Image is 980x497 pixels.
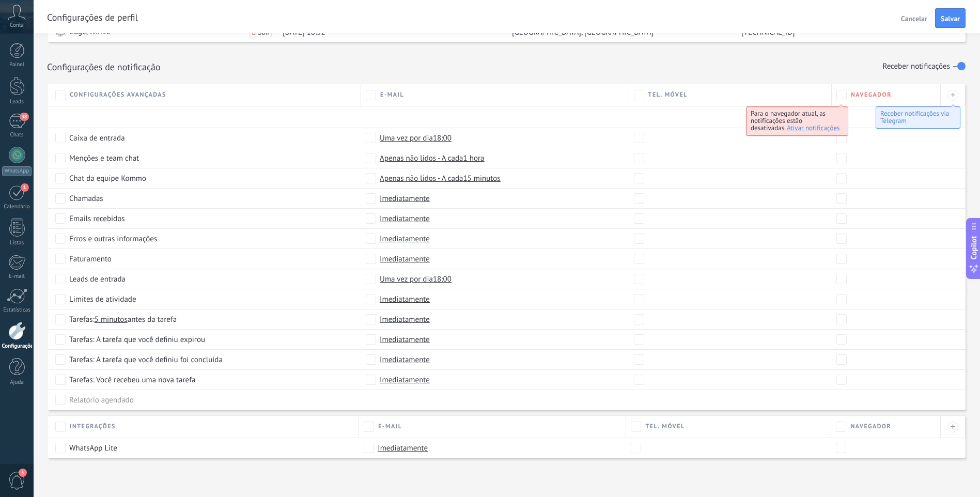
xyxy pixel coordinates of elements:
span: Imediatamente [380,213,430,224]
div: E-mail [2,273,32,280]
span: 5 minutos [95,314,128,324]
div: Painel [2,61,32,68]
span: Imediatamente [380,254,430,264]
span: WhatsApp Lite [69,443,117,453]
span: Tarefas: antes da tarefa [69,314,177,324]
span: Navegador [851,91,892,99]
span: Limites de atividade [69,294,136,304]
span: Imediatamente [380,234,430,244]
span: Tel. Móvel [648,91,688,99]
div: + [947,422,958,432]
span: Imediatamente [380,334,430,345]
span: 15 minutos [463,173,501,183]
span: Configurações avançadas [70,91,166,99]
h1: Receber notificações [882,63,950,71]
span: Ativar notificações [787,123,840,132]
div: WhatsApp [2,166,32,176]
span: Cancelar [901,15,927,22]
span: Integrações [70,423,116,430]
span: Erros e outras informações [69,234,157,244]
span: Tarefas: Você recebeu uma nova tarefa [69,375,195,385]
span: Apenas não lidos - A cada [380,153,484,163]
div: Chats [2,132,32,138]
span: Para o navegador atual, as notificações estão desativadas. [751,109,826,132]
span: Imediatamente [380,354,430,365]
div: Estatísticas [2,307,32,314]
div: Ajuda [2,379,32,386]
span: Caixa de entrada [69,133,125,143]
div: Calendário [2,204,32,210]
span: Uma vez por dia [380,133,452,143]
span: Imediatamente [380,294,430,304]
span: E-mail [380,91,404,99]
span: Salvar [941,15,960,22]
span: Chamadas [69,193,103,204]
button: Salvar [935,8,966,28]
span: Imediatamente [380,193,430,204]
span: Tarefas: A tarefa que você definiu expirou [69,334,205,345]
span: 18:00 [433,133,452,143]
span: Sair [258,28,270,36]
span: 1 [21,183,29,192]
span: Copilot [969,236,979,260]
span: Chat da equipe Kommo [69,173,146,183]
button: Cancelar [897,10,931,26]
span: Relatório agendado [69,395,134,405]
span: Tarefas: A tarefa que você definiu foi concluída [69,354,223,365]
span: 18:00 [433,274,452,284]
h1: Configurações de notificação [47,61,161,73]
span: Imediatamente [378,443,428,453]
span: Tel. Móvel [645,423,685,430]
div: + [947,90,958,101]
span: 3 [19,469,27,477]
span: E-mail [378,423,402,430]
span: Imediatamente [380,375,430,385]
div: Leads [2,99,32,105]
span: Leads de entrada [69,274,126,284]
span: Menções e team chat [69,153,139,163]
span: Faturamento [69,254,112,264]
span: 1 hora [463,153,485,163]
span: 38 [20,113,28,121]
span: Apenas não lidos - A cada [380,173,501,183]
span: Uma vez por dia [380,274,452,284]
span: Emails recebidos [69,213,125,224]
div: Configurações [2,343,32,350]
h1: Configurações de perfil [47,11,138,23]
span: Conta [10,22,24,29]
div: Listas [2,240,32,246]
span: Navegador [850,423,891,430]
span: Receber notificações via Telegram [880,109,950,125]
span: Imediatamente [380,314,430,324]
